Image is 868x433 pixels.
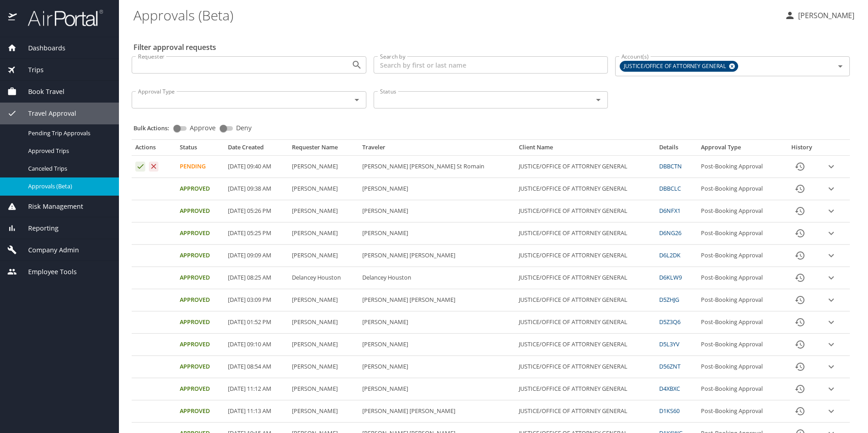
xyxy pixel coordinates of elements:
td: [PERSON_NAME] [359,200,515,222]
button: expand row [824,160,838,173]
button: expand row [824,249,838,262]
td: [PERSON_NAME] [288,311,359,334]
button: History [789,334,811,355]
td: [PERSON_NAME] [288,334,359,356]
th: Requester Name [288,143,359,155]
td: JUSTICE/OFFICE OF ATTORNEY GENERAL [515,311,656,334]
span: Approve [190,125,216,131]
span: Employee Tools [17,267,77,277]
button: expand row [824,271,838,285]
td: [DATE] 09:10 AM [224,334,288,356]
button: History [789,222,811,244]
button: expand row [824,338,838,351]
td: [PERSON_NAME] [359,334,515,356]
th: Approval Type [697,143,783,155]
td: [PERSON_NAME] [PERSON_NAME] St Romain [359,156,515,178]
td: Post-Booking Approval [697,222,783,245]
td: [DATE] 09:40 AM [224,156,288,178]
td: Post-Booking Approval [697,378,783,400]
td: Approved [176,267,224,289]
button: History [789,267,811,289]
td: JUSTICE/OFFICE OF ATTORNEY GENERAL [515,289,656,311]
td: JUSTICE/OFFICE OF ATTORNEY GENERAL [515,245,656,267]
button: Open [350,93,363,106]
span: JUSTICE/OFFICE OF ATTORNEY GENERAL [620,62,731,71]
img: airportal-logo.png [18,9,103,27]
button: expand row [824,293,838,307]
td: [PERSON_NAME] [288,245,359,267]
td: [DATE] 11:13 AM [224,400,288,423]
span: Approvals (Beta) [28,182,108,191]
td: JUSTICE/OFFICE OF ATTORNEY GENERAL [515,334,656,356]
td: Approved [176,378,224,400]
td: [PERSON_NAME] [PERSON_NAME] [359,245,515,267]
th: History [783,143,821,155]
a: DBBCLC [659,184,681,192]
td: [PERSON_NAME] [288,289,359,311]
td: [DATE] 05:25 PM [224,222,288,245]
button: expand row [824,404,838,418]
td: [DATE] 09:09 AM [224,245,288,267]
td: [PERSON_NAME] [PERSON_NAME] [359,400,515,423]
td: Approved [176,334,224,356]
td: Post-Booking Approval [697,334,783,356]
td: Post-Booking Approval [697,400,783,423]
button: [PERSON_NAME] [781,7,858,24]
td: Post-Booking Approval [697,289,783,311]
p: [PERSON_NAME] [795,10,854,21]
td: Approved [176,245,224,267]
button: expand row [824,204,838,218]
td: [PERSON_NAME] [288,222,359,245]
button: History [789,156,811,177]
td: JUSTICE/OFFICE OF ATTORNEY GENERAL [515,356,656,378]
a: D5ZHJG [659,295,679,304]
button: Open [834,60,847,73]
td: Approved [176,222,224,245]
td: JUSTICE/OFFICE OF ATTORNEY GENERAL [515,267,656,289]
span: Pending Trip Approvals [28,129,108,138]
td: [PERSON_NAME] [288,378,359,400]
span: Company Admin [17,245,79,255]
span: Risk Management [17,202,83,212]
td: [PERSON_NAME] [359,356,515,378]
th: Details [656,143,697,155]
td: JUSTICE/OFFICE OF ATTORNEY GENERAL [515,222,656,245]
a: D6L2DK [659,251,681,259]
td: Delancey Houston [359,267,515,289]
button: Open [350,59,363,71]
a: D6KLW9 [659,273,682,281]
td: [DATE] 09:38 AM [224,178,288,200]
button: History [789,311,811,333]
a: D5Z3Q6 [659,318,681,326]
td: Post-Booking Approval [697,356,783,378]
a: D6NFX1 [659,207,681,215]
td: [PERSON_NAME] [288,178,359,200]
span: Canceled Trips [28,164,108,173]
td: [PERSON_NAME] [359,178,515,200]
button: expand row [824,182,838,196]
div: JUSTICE/OFFICE OF ATTORNEY GENERAL [620,61,738,72]
button: expand row [824,315,838,329]
button: History [789,289,811,311]
a: DBBCTN [659,162,682,170]
td: JUSTICE/OFFICE OF ATTORNEY GENERAL [515,378,656,400]
th: Status [176,143,224,155]
a: D56ZNT [659,362,681,370]
td: [DATE] 11:12 AM [224,378,288,400]
span: Dashboards [17,43,65,53]
button: Deny request [149,162,159,172]
button: expand row [824,382,838,396]
h2: Filter approval requests [133,40,216,54]
td: [DATE] 05:26 PM [224,200,288,222]
td: [PERSON_NAME] [359,378,515,400]
input: Search by first or last name [374,56,608,74]
th: Client Name [515,143,656,155]
td: [PERSON_NAME] [288,356,359,378]
td: JUSTICE/OFFICE OF ATTORNEY GENERAL [515,400,656,423]
button: History [789,178,811,200]
th: Date Created [224,143,288,155]
th: Actions [132,143,176,155]
a: D5L3YV [659,340,680,348]
button: History [789,378,811,400]
td: [DATE] 03:09 PM [224,289,288,311]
